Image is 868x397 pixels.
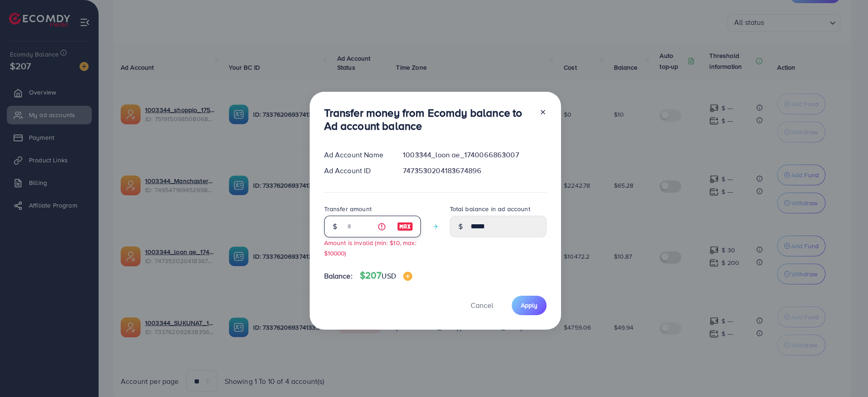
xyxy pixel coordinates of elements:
span: Apply [521,301,538,310]
div: 1003344_loon ae_1740066863007 [396,150,553,160]
span: USD [382,271,396,281]
button: Apply [512,296,547,315]
small: Amount is invalid (min: $10, max: $10000) [324,238,416,257]
span: Balance: [324,271,353,281]
button: Cancel [459,296,505,315]
span: Cancel [471,300,493,310]
img: image [403,272,412,281]
div: Ad Account Name [317,150,396,160]
div: Ad Account ID [317,165,396,176]
h3: Transfer money from Ecomdy balance to Ad account balance [324,106,532,132]
div: 7473530204183674896 [396,165,553,176]
label: Transfer amount [324,204,372,213]
iframe: Chat [830,356,861,390]
h4: $207 [360,270,412,281]
img: image [397,221,413,232]
label: Total balance in ad account [450,204,530,213]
